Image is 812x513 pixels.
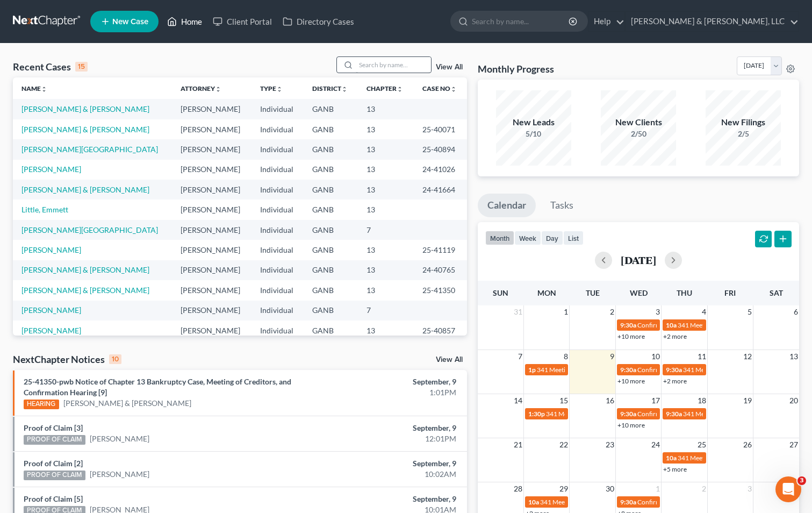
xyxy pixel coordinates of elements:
[677,288,692,297] span: Thu
[21,305,81,315] a: [PERSON_NAME]
[414,260,467,280] td: 24-40765
[75,62,88,72] div: 15
[609,350,615,363] span: 9
[276,86,283,92] i: unfold_more
[666,410,682,418] span: 9:30a
[41,86,47,92] i: unfold_more
[655,305,661,318] span: 3
[358,320,413,340] td: 13
[319,376,456,387] div: September, 9
[260,84,283,92] a: Typeunfold_more
[696,438,707,451] span: 25
[251,139,304,159] td: Individual
[21,165,81,174] a: [PERSON_NAME]
[537,366,634,374] span: 341 Meeting for [PERSON_NAME]
[414,160,467,180] td: 24-41026
[513,438,523,451] span: 21
[21,286,149,295] a: [PERSON_NAME] & [PERSON_NAME]
[172,119,251,139] td: [PERSON_NAME]
[450,86,457,92] i: unfold_more
[558,482,569,495] span: 29
[13,353,121,366] div: NextChapter Notices
[172,301,251,320] td: [PERSON_NAME]
[528,498,539,506] span: 10a
[493,288,508,297] span: Sun
[172,199,251,219] td: [PERSON_NAME]
[605,438,615,451] span: 23
[251,301,304,320] td: Individual
[414,119,467,139] td: 25-40071
[251,119,304,139] td: Individual
[312,84,348,92] a: Districtunfold_more
[24,435,85,445] div: PROOF OF CLAIM
[746,305,753,318] span: 5
[21,225,158,234] a: [PERSON_NAME][GEOGRAPHIC_DATA]
[304,320,358,340] td: GANB
[701,482,707,495] span: 2
[21,104,149,113] a: [PERSON_NAME] & [PERSON_NAME]
[650,394,661,407] span: 17
[414,320,467,340] td: 25-40857
[172,320,251,340] td: [PERSON_NAME]
[304,240,358,260] td: GANB
[319,458,456,469] div: September, 9
[319,494,456,504] div: September, 9
[207,12,277,31] a: Client Portal
[742,438,753,451] span: 26
[436,356,463,364] a: View All
[742,394,753,407] span: 19
[63,398,191,409] a: [PERSON_NAME] & [PERSON_NAME]
[472,11,570,31] input: Search by name...
[422,84,457,92] a: Case Nounfold_more
[650,350,661,363] span: 10
[251,160,304,180] td: Individual
[478,194,536,217] a: Calendar
[742,350,753,363] span: 12
[304,220,358,240] td: GANB
[172,160,251,180] td: [PERSON_NAME]
[251,320,304,340] td: Individual
[666,321,677,329] span: 10a
[21,205,68,214] a: Little, Emmett
[620,321,636,329] span: 9:30a
[637,366,760,374] span: Confirmation Hearing for [PERSON_NAME]
[304,280,358,300] td: GANB
[630,288,648,297] span: Wed
[172,240,251,260] td: [PERSON_NAME]
[485,231,514,245] button: month
[172,99,251,119] td: [PERSON_NAME]
[414,180,467,199] td: 24-41664
[588,12,624,31] a: Help
[637,410,781,418] span: Confirmation Hearing for [PERSON_NAME][DATE]
[617,332,645,340] a: +10 more
[304,119,358,139] td: GANB
[304,160,358,180] td: GANB
[358,240,413,260] td: 13
[696,350,707,363] span: 11
[605,482,615,495] span: 30
[683,366,780,374] span: 341 Meeting for [PERSON_NAME]
[770,288,783,297] span: Sat
[21,245,81,254] a: [PERSON_NAME]
[701,305,707,318] span: 4
[601,129,676,139] div: 2/50
[724,288,736,297] span: Fri
[251,240,304,260] td: Individual
[21,125,149,134] a: [PERSON_NAME] & [PERSON_NAME]
[319,469,456,480] div: 10:02AM
[21,326,81,335] a: [PERSON_NAME]
[797,476,806,485] span: 3
[563,231,584,245] button: list
[541,194,583,217] a: Tasks
[21,265,149,274] a: [PERSON_NAME] & [PERSON_NAME]
[251,220,304,240] td: Individual
[215,86,221,92] i: unfold_more
[358,119,413,139] td: 13
[706,116,781,129] div: New Filings
[528,410,545,418] span: 1:30p
[563,305,569,318] span: 1
[788,394,799,407] span: 20
[563,350,569,363] span: 8
[304,260,358,280] td: GANB
[358,139,413,159] td: 13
